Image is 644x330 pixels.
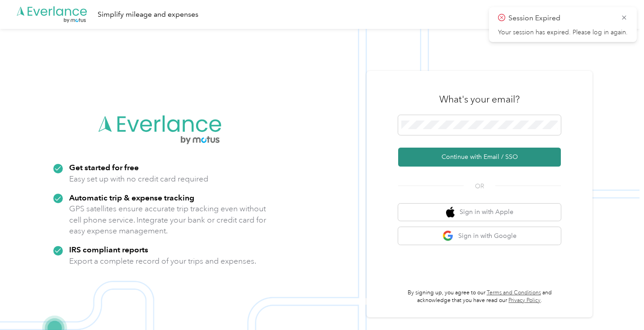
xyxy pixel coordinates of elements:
p: Export a complete record of your trips and expenses. [69,256,256,267]
p: Easy set up with no credit card required [69,173,208,185]
button: google logoSign in with Google [398,227,561,245]
p: Session Expired [508,13,614,24]
img: apple logo [446,207,455,218]
strong: Automatic trip & expense tracking [69,193,194,202]
img: google logo [442,230,454,242]
button: apple logoSign in with Apple [398,204,561,221]
strong: Get started for free [69,163,139,172]
a: Terms and Conditions [487,289,541,296]
p: GPS satellites ensure accurate trip tracking even without cell phone service. Integrate your bank... [69,203,267,237]
strong: IRS compliant reports [69,245,148,254]
span: OR [464,181,495,191]
p: Your session has expired. Please log in again. [498,28,628,37]
p: By signing up, you agree to our and acknowledge that you have read our . [398,289,561,305]
div: Simplify mileage and expenses [98,9,198,20]
h3: What's your email? [439,93,520,106]
button: Continue with Email / SSO [398,148,561,167]
a: Privacy Policy [508,297,541,304]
